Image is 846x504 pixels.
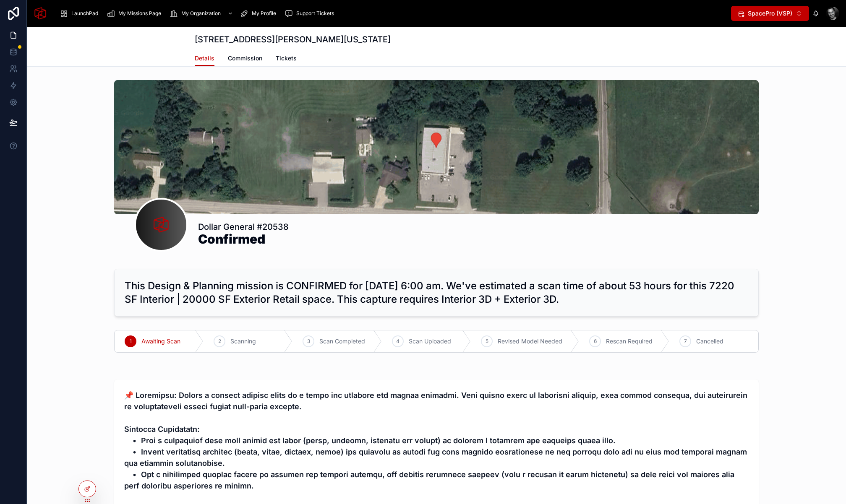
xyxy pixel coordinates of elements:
span: 2 [218,338,221,345]
span: My Organization [181,10,221,17]
span: 3 [307,338,310,345]
a: Tickets [276,51,297,68]
span: 6 [594,338,597,345]
span: Cancelled [696,337,723,346]
div: scrollable content [54,4,731,23]
span: Scanning [230,337,256,346]
span: Scan Completed [319,337,365,346]
button: Select Button [731,6,809,21]
span: 4 [396,338,399,345]
a: My Missions Page [104,6,167,21]
span: 5 [486,338,488,345]
span: 7 [684,338,687,345]
span: Scan Uploaded [409,337,451,346]
span: Awaiting Scan [141,337,180,346]
span: LaunchPad [71,10,98,17]
span: Rescan Required [606,337,653,346]
span: My Missions Page [118,10,161,17]
a: LaunchPad [57,6,104,21]
span: 1 [130,338,132,345]
span: Revised Model Needed [498,337,562,346]
span: Tickets [276,54,297,62]
h1: Confirmed [198,233,289,245]
a: My Organization [167,6,238,21]
span: SpacePro (VSP) [748,9,792,18]
img: App logo [34,7,47,20]
span: Commission [228,54,262,62]
a: Support Tickets [282,6,340,21]
h2: This Design & Planning mission is CONFIRMED for [DATE] 6:00 am. We've estimated a scan time of ab... [125,279,748,306]
span: Details [195,54,214,62]
span: My Profile [252,10,276,17]
a: Commission [228,51,262,68]
h1: [STREET_ADDRESS][PERSON_NAME][US_STATE] [195,34,391,45]
h1: Dollar General #20538 [198,221,289,233]
a: My Profile [238,6,282,21]
span: Support Tickets [296,10,334,17]
a: Details [195,51,214,67]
